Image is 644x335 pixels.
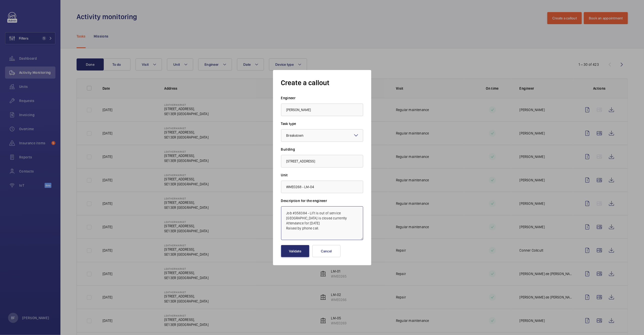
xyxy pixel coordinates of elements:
span: Breakdown [286,133,304,138]
label: Building [281,147,363,152]
input: Select an engineer [281,104,363,116]
label: Description for the engineer [281,198,363,203]
button: Validate [281,245,309,257]
input: Select a building [281,155,363,167]
button: Cancel [312,245,341,257]
h1: Create a callout [281,78,363,87]
input: Select an unit [281,181,363,193]
label: Task type [281,121,363,126]
label: Engineer [281,95,363,100]
label: Unit [281,173,363,178]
